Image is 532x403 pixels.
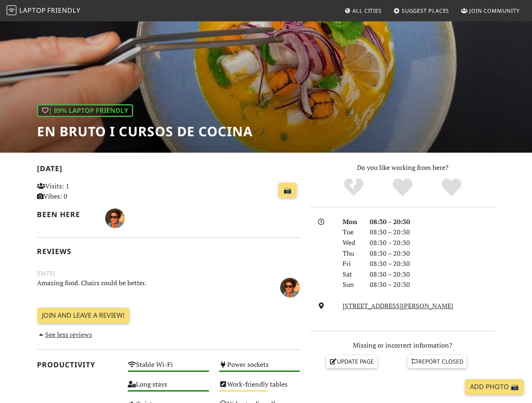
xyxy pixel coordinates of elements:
div: | 89% Laptop Friendly [37,104,133,117]
p: Do you like working from here? [310,163,495,173]
div: No [329,177,378,198]
div: 08:30 – 20:30 [365,248,500,259]
div: 08:30 – 20:30 [365,279,500,290]
div: Yes [378,177,427,198]
a: See less reviews [37,330,92,339]
span: Laptop [19,6,46,15]
img: LaptopFriendly [7,5,16,15]
div: 08:30 – 20:30 [365,217,500,227]
span: Friendly [47,6,80,15]
div: Power sockets [214,359,305,378]
div: Long stays [123,378,214,398]
a: Update page [326,355,377,368]
a: Join and leave a review! [37,308,129,323]
div: Tue [338,227,365,238]
div: Stable Wi-Fi [123,359,214,378]
a: Suggest Places [390,3,453,18]
div: Sun [338,279,365,290]
h2: Productivity [37,360,118,369]
a: [STREET_ADDRESS][PERSON_NAME] [343,301,453,310]
div: Fri [338,259,365,269]
p: Visits: 1 Vibes: 0 [37,181,118,202]
div: Sat [338,269,365,280]
span: Javier Izquierdo [280,282,300,291]
a: Report closed [408,355,467,368]
p: Amazing food. Chairs could be better. [32,278,260,296]
div: Work-friendly tables [214,378,305,398]
div: 08:30 – 20:30 [365,259,500,269]
a: Join Community [458,3,523,18]
h2: [DATE] [37,164,300,176]
div: Wed [338,238,365,248]
h2: Been here [37,210,95,219]
div: 08:30 – 20:30 [365,227,500,238]
h2: Reviews [37,247,300,256]
span: All Cities [352,7,382,14]
div: Definitely! [427,177,476,198]
div: 08:30 – 20:30 [365,238,500,248]
a: LaptopFriendly LaptopFriendly [7,4,81,18]
div: 08:30 – 20:30 [365,269,500,280]
h1: EN BRUTO I CURSOS DE COCINA [37,124,253,139]
a: 📸 [279,183,297,198]
a: Add Photo 📸 [465,379,524,395]
span: Javier Izquierdo [105,213,125,222]
div: Thu [338,248,365,259]
span: Suggest Places [402,7,449,14]
img: 5656-javier.jpg [105,208,125,228]
img: 5656-javier.jpg [280,278,300,298]
a: All Cities [341,3,385,18]
p: Missing or incorrect information? [310,340,495,351]
span: Join Community [469,7,520,14]
small: [DATE] [32,269,305,278]
div: Mon [338,217,365,227]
